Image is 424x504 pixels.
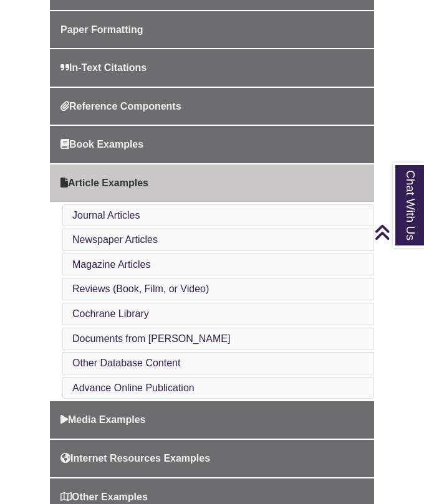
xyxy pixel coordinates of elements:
[72,259,150,270] a: Magazine Articles
[72,210,140,221] a: Journal Articles
[50,126,374,163] a: Book Examples
[374,224,421,240] a: Back to Top
[50,440,374,477] a: Internet Resources Examples
[50,11,374,49] a: Paper Formatting
[60,24,143,35] span: Paper Formatting
[50,164,374,202] a: Article Examples
[50,88,374,125] a: Reference Components
[60,62,147,73] span: In-Text Citations
[60,453,210,464] span: Internet Resources Examples
[60,414,146,425] span: Media Examples
[72,283,209,294] a: Reviews (Book, Film, or Video)
[72,234,158,245] a: Newspaper Articles
[50,49,374,87] a: In-Text Citations
[72,308,149,319] a: Cochrane Library
[72,358,180,368] a: Other Database Content
[72,333,230,344] a: Documents from [PERSON_NAME]
[60,178,148,188] span: Article Examples
[60,101,181,112] span: Reference Components
[50,401,374,439] a: Media Examples
[72,383,195,393] a: Advance Online Publication
[60,492,148,502] span: Other Examples
[60,139,143,150] span: Book Examples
